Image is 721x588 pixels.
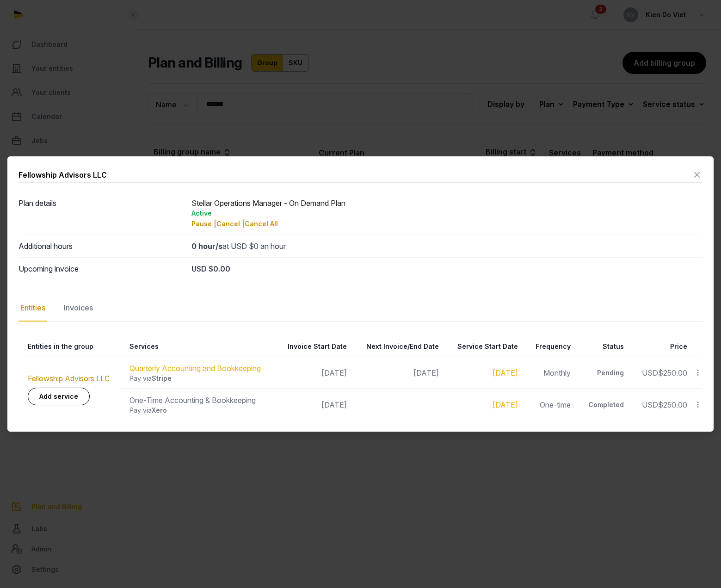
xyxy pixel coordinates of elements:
nav: Tabs [18,295,703,322]
span: Stripe [152,374,172,382]
div: Active [191,209,703,218]
div: Stellar Operations Manager - On Demand Plan [191,198,703,229]
div: at USD $0 an hour [191,241,703,252]
span: Pause | [191,220,216,228]
dt: Plan details [18,198,184,229]
span: Xero [152,406,167,414]
th: Price [629,336,693,357]
span: USD [642,368,658,378]
td: Monthly [524,357,576,389]
span: [DATE] [413,368,439,378]
a: Quarterly Accounting and Bookkeeping [129,364,261,373]
span: $250.00 [658,368,687,378]
div: Pending [585,368,624,378]
th: Entities in the group [18,336,120,357]
th: Frequency [524,336,576,357]
th: Next Invoice/End Date [352,336,444,357]
td: One-time [524,389,576,421]
div: Completed [585,400,624,409]
th: Status [576,336,629,357]
dt: Additional hours [18,241,184,252]
span: $250.00 [658,400,687,409]
div: Pay via [129,374,269,383]
span: Cancel All [245,220,278,228]
span: Cancel | [216,220,245,228]
div: Invoices [62,295,95,322]
a: [DATE] [493,368,518,378]
a: [DATE] [493,400,518,409]
a: Add service [28,388,90,405]
span: USD [642,400,658,409]
div: Fellowship Advisors LLC [18,169,107,180]
div: USD $0.00 [191,263,703,274]
td: [DATE] [274,357,352,389]
strong: 0 hour/s [191,241,222,251]
a: Fellowship Advisors LLC [28,374,110,383]
div: One-Time Accounting & Bookkeeping [129,395,269,406]
th: Services [120,336,274,357]
th: Invoice Start Date [274,336,352,357]
div: Pay via [129,406,269,415]
div: Entities [18,295,47,322]
td: [DATE] [274,389,352,421]
dt: Upcoming invoice [18,263,184,274]
th: Service Start Date [444,336,524,357]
